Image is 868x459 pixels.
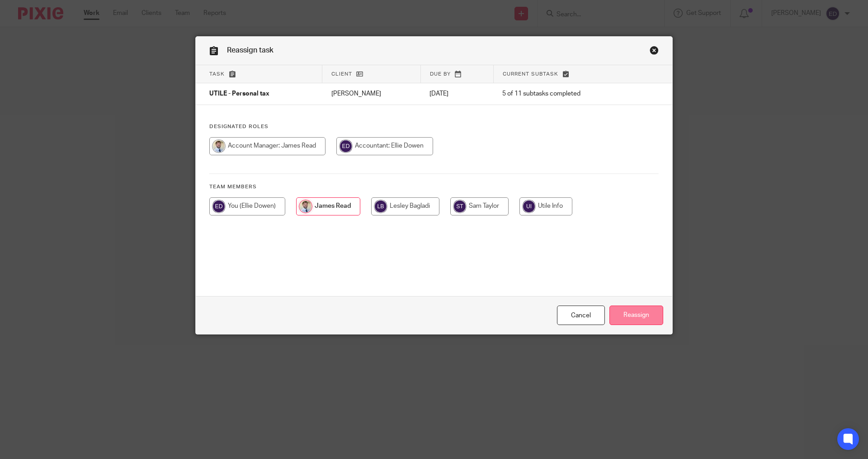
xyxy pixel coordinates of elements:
span: UTILE - Personal tax [209,91,269,97]
a: Close this dialog window [557,306,605,325]
span: Client [331,72,352,76]
span: Task [209,72,225,76]
a: Close this dialog window [650,46,659,58]
h4: Designated Roles [209,123,659,130]
h4: Team members [209,183,659,191]
span: Current subtask [503,72,558,76]
td: 5 of 11 subtasks completed [493,83,633,105]
span: Reassign task [227,47,274,54]
p: [PERSON_NAME] [331,89,411,98]
p: [DATE] [429,89,484,98]
input: Reassign [609,306,663,325]
span: Due by [430,72,451,76]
